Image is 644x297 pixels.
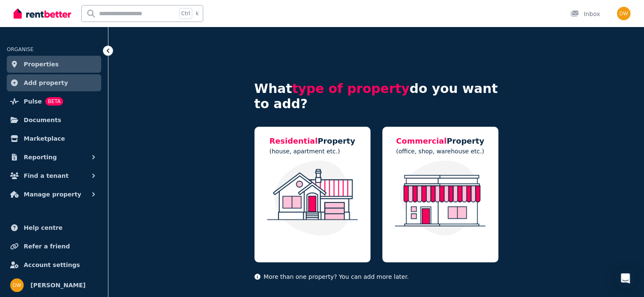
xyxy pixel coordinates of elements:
span: type of property [292,81,410,96]
button: Reporting [7,149,101,166]
span: Marketplace [24,134,65,144]
button: Manage property [7,186,101,203]
h5: Property [396,135,484,147]
span: k [196,10,199,17]
span: Reporting [24,152,57,162]
h5: Property [269,135,355,147]
span: Account settings [24,260,80,270]
a: Properties [7,56,101,73]
div: Inbox [570,10,600,18]
img: Residential Property [263,161,362,236]
a: Add property [7,74,101,91]
span: Find a tenant [24,171,69,181]
img: RentBetter [14,7,71,20]
p: (house, apartment etc.) [269,147,355,155]
a: Documents [7,112,101,128]
a: Refer a friend [7,238,101,255]
a: PulseBETA [7,93,101,110]
span: Manage property [24,189,81,199]
span: Pulse [24,96,42,106]
span: [PERSON_NAME] [30,280,86,290]
a: Account settings [7,256,101,273]
span: Refer a friend [24,241,70,251]
span: BETA [45,97,63,106]
img: Dave Wu [10,278,24,292]
span: ORGANISE [7,46,33,52]
span: Documents [24,115,61,125]
h4: What do you want to add? [254,81,498,112]
div: Open Intercom Messenger [615,268,636,289]
button: Find a tenant [7,167,101,184]
span: Residential [269,136,318,145]
a: Marketplace [7,130,101,147]
img: Commercial Property [391,161,490,236]
span: Add property [24,78,68,88]
img: Dave Wu [617,7,630,20]
a: Help centre [7,219,101,236]
span: Commercial [396,136,446,145]
span: Ctrl [179,8,192,19]
p: More than one property? You can add more later. [254,272,498,281]
span: Help centre [24,223,63,233]
p: (office, shop, warehouse etc.) [396,147,484,155]
span: Properties [24,59,59,69]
